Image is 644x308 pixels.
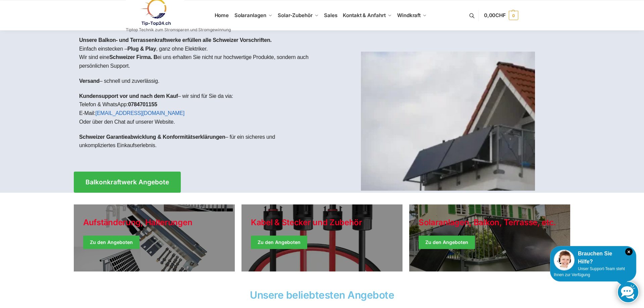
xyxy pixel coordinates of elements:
[554,250,633,266] div: Brauchen Sie Hilfe?
[625,248,633,255] i: Schließen
[343,12,385,18] span: Kontakt & Anfahrt
[495,12,506,18] span: CHF
[126,28,231,32] p: Tiptop Technik zum Stromsparen und Stromgewinnung
[241,204,402,271] a: Holiday Style
[79,92,317,126] p: – wir sind für Sie da via: Telefon & WhatsApp: E-Mail: Oder über den Chat auf unserer Website.
[95,110,184,116] a: [EMAIL_ADDRESS][DOMAIN_NAME]
[484,5,518,25] a: 0,00CHF 0
[74,204,235,271] a: Holiday Style
[275,0,321,30] a: Solar-Zubehör
[79,77,317,85] p: – schnell und zuverlässig.
[128,102,157,107] strong: 0784701155
[79,78,100,84] strong: Versand
[394,0,430,30] a: Windkraft
[127,46,156,52] strong: Plug & Play
[79,53,317,70] p: Wir sind eine ei uns erhalten Sie nicht nur hochwertige Produkte, sondern auch persönlichen Support.
[86,179,169,185] span: Balkonkraftwerk Angebote
[324,12,337,18] span: Sales
[234,12,266,18] span: Solaranlagen
[231,0,275,30] a: Solaranlagen
[79,134,225,140] strong: Schweizer Garantieabwicklung & Konformitätserklärungen
[361,52,535,191] img: Home 1
[79,37,272,43] strong: Unsere Balkon- und Terrassenkraftwerke erfüllen alle Schweizer Vorschriften.
[278,12,313,18] span: Solar-Zubehör
[409,204,570,271] a: Winter Jackets
[554,250,575,270] img: Customer service
[484,12,506,18] span: 0,00
[321,0,340,30] a: Sales
[74,290,570,300] h2: Unsere beliebtesten Angebote
[79,133,317,150] p: – für ein sicheres und unkompliziertes Einkaufserlebnis.
[554,266,625,277] span: Unser Support-Team steht Ihnen zur Verfügung
[79,93,178,99] strong: Kundensupport vor und nach dem Kauf
[74,172,181,193] a: Balkonkraftwerk Angebote
[397,12,421,18] span: Windkraft
[340,0,394,30] a: Kontakt & Anfahrt
[509,11,518,20] span: 0
[74,30,322,162] div: Einfach einstecken – , ganz ohne Elektriker.
[109,54,157,60] strong: Schweizer Firma. B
